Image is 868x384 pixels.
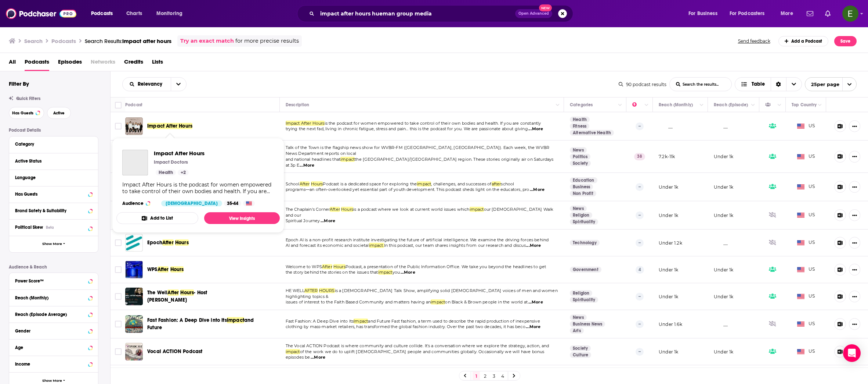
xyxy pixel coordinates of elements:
span: Hours [170,266,184,273]
img: The Well After Hours - Host Beverly D. Allen [125,288,143,305]
img: WPS After Hours [125,261,143,278]
button: open menu [805,77,857,91]
p: -- [636,239,644,246]
div: [DEMOGRAPHIC_DATA] [161,200,222,206]
a: Education [570,177,597,183]
span: Podcasts [91,8,113,19]
button: Column Actions [697,101,706,110]
a: Technology [570,240,600,246]
a: Impact After Hours [122,150,148,175]
span: and Future Fast fashion, a term used to describe the rapid production of inexpensive [368,319,540,324]
span: School [286,181,300,186]
a: Religion [570,290,592,296]
h2: Choose List sort [122,77,187,91]
span: Epoch AI is a non-profit research institute investigating the future of artificial intelligence. ... [286,237,549,242]
p: __ [714,321,728,327]
span: Hours [333,264,346,269]
span: Toggle select row [115,293,122,300]
span: Impact After Hours [154,150,205,157]
h3: Search [24,38,43,45]
div: Search podcasts, credits, & more... [304,5,580,22]
button: Column Actions [815,101,824,110]
div: Open Intercom Messenger [843,344,861,362]
span: Lists [152,56,163,71]
div: Reach (Episode) [714,100,748,109]
span: Welcome to WPS [286,264,322,269]
span: impact after hours [122,38,171,45]
a: Charts [122,8,147,19]
a: Vocal ACTION Podcast [147,348,202,355]
div: Impact After Hours is the podcast for women empowered to take control of their own bodies and hea... [122,181,274,195]
a: News [570,314,587,320]
span: US [797,153,815,160]
span: The Well [147,289,167,296]
button: open menu [171,78,186,91]
span: AI and forecast its economic and societal [286,243,369,248]
button: Brand Safety & Suitability [15,206,92,215]
span: Toggle select row [115,321,122,327]
button: Save [834,36,857,46]
button: Show profile menu [842,6,858,22]
p: -- [636,320,644,328]
div: Beta [46,225,54,230]
span: Active [53,111,65,115]
button: open menu [123,82,171,87]
a: EpochAfterHours [147,239,189,246]
span: impact [431,299,445,305]
input: Search podcasts, credits, & more... [317,8,515,19]
span: Open Advanced [518,12,549,15]
button: open menu [86,8,122,19]
span: For Business [688,8,717,19]
a: Epoch After Hours [125,234,143,252]
span: on Black & Brown people in the world at [445,299,528,305]
a: Fast Fashion: A Deep Dive into ItsImpactand Future [147,317,264,331]
span: After [330,207,340,212]
span: US [797,320,815,328]
h3: Podcasts [51,38,76,45]
p: Under 1k [659,267,678,273]
span: is a [DEMOGRAPHIC_DATA] Talk Show, amplifying solid [DEMOGRAPHIC_DATA] voices of men and women hi... [286,288,558,299]
a: Fast Fashion: A Deep Dive into Its Impact and Future [125,315,143,333]
p: Under 1k [659,349,678,355]
div: Sort Direction [771,78,786,91]
span: Has Guests [12,111,33,115]
button: Age [15,342,92,352]
span: 25 per page [805,79,839,90]
div: Language [15,175,87,180]
span: is a podcast where we look at current world issues which [353,207,470,212]
div: Reach (Monthly) [659,100,693,109]
span: In this podcast, our team shares insights from our research and discus [384,243,526,248]
a: +2 [178,170,189,175]
span: you [393,270,400,275]
button: Show More Button [849,318,860,330]
span: After [158,266,169,273]
a: Business News [570,321,605,327]
button: Show More Button [849,120,860,132]
div: 90 podcast results [619,82,666,87]
div: Power Score™ [15,278,86,284]
span: ...More [526,243,541,249]
span: Podcast is a dedicated space for exploring the [323,181,417,186]
p: Under 1k [714,184,733,190]
a: Society [570,345,591,351]
p: -- [636,348,644,355]
span: trying the next fad, living in chronic fatigue, stress and pain… this is the podcast for you. We ... [286,126,528,131]
a: Credits [124,56,143,71]
p: __ [659,123,673,129]
div: Age [15,345,86,350]
p: -- [636,122,644,130]
span: Impact [354,319,368,324]
a: Politics [570,154,590,160]
p: Audience & Reach [9,264,98,270]
span: US [797,239,815,246]
span: ...More [528,299,543,305]
button: Show More Button [849,181,860,193]
span: Podcast, a presentation of the Public Information Office. We take you beyond the headlines to get [346,264,546,269]
span: Hours [175,239,189,246]
p: __ [714,240,728,246]
a: Podchaser - Follow, Share and Rate Podcasts [6,7,76,21]
button: open menu [725,8,775,19]
button: open menu [775,8,802,19]
span: school [501,181,514,186]
span: Podcasts [25,56,49,71]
